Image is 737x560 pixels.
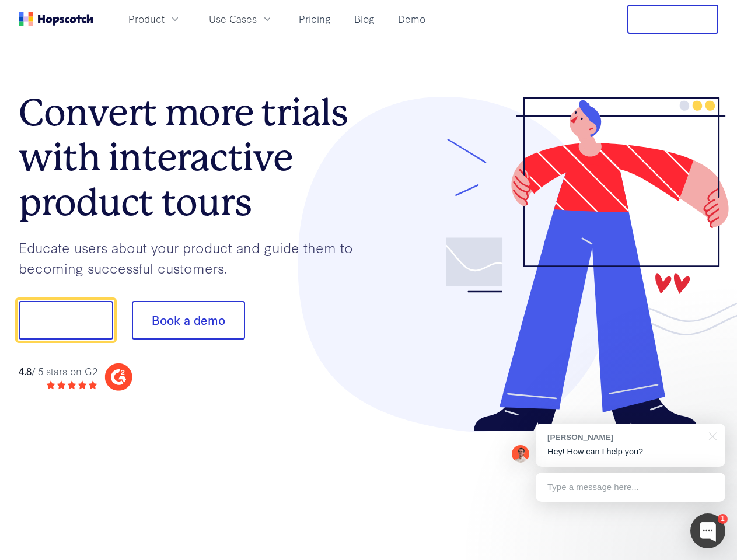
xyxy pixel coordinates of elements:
a: Blog [350,9,379,29]
span: Use Cases [209,12,257,26]
button: Product [121,9,188,29]
div: [PERSON_NAME] [547,432,702,443]
p: Hey! How can I help you? [547,446,714,458]
button: Free Trial [627,5,718,34]
a: Demo [393,9,430,29]
div: / 5 stars on G2 [19,364,97,379]
p: Educate users about your product and guide them to becoming successful customers. [19,237,369,278]
button: Use Cases [202,9,280,29]
div: 1 [718,514,728,524]
div: Type a message here... [536,473,725,502]
button: Book a demo [132,301,245,339]
a: Home [19,12,93,26]
img: Mark Spera [512,445,529,463]
button: Show me! [19,301,113,339]
strong: 4.8 [19,364,32,377]
h1: Convert more trials with interactive product tours [19,90,369,225]
span: Product [128,12,165,26]
a: Pricing [294,9,336,29]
